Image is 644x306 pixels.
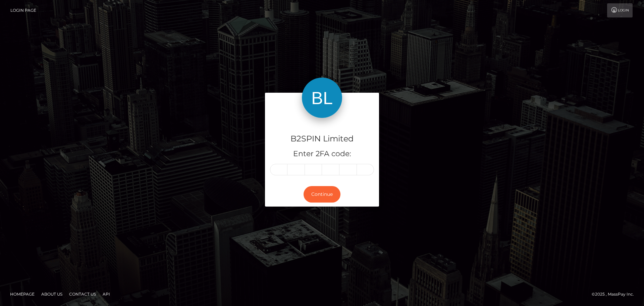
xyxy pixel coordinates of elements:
[607,3,633,17] a: Login
[100,289,113,299] a: API
[592,291,639,298] div: © 2025 , MassPay Inc.
[270,149,374,159] h5: Enter 2FA code:
[302,78,342,118] img: B2SPIN Limited
[270,133,374,145] h4: B2SPIN Limited
[39,289,65,299] a: About Us
[66,289,99,299] a: Contact Us
[7,289,37,299] a: Homepage
[10,3,36,17] a: Login Page
[304,186,340,203] button: Continue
